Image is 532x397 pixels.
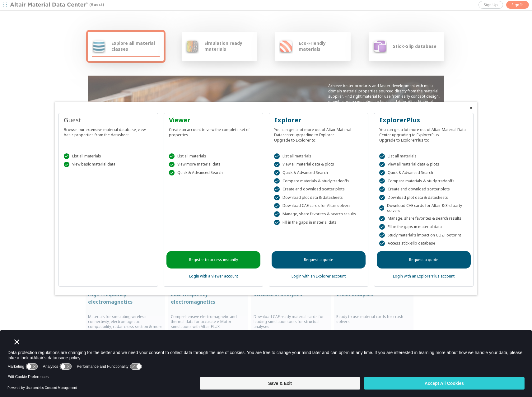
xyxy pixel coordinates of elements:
div: List all materials [169,153,258,159]
div: Fill in the gaps in material data [274,220,363,225]
div: You can get a lot more out of Altair Material Data Center upgrading to ExplorerPlus. Upgrade to E... [379,124,468,143]
div:  [379,170,385,175]
a: Request a quote [377,251,471,269]
div: Access stick-slip database [379,241,468,246]
a: Login with an Explorer account [292,273,346,279]
div: View more material data [169,162,258,167]
div: Quick & Advanced Search [169,170,258,175]
div: ExplorerPlus [379,116,468,124]
div:  [379,178,385,184]
div:  [169,162,175,167]
div: Create an account to view the complete set of properties. [169,124,258,138]
div: List all materials [379,153,468,159]
div:  [64,153,69,159]
div:  [379,162,385,167]
div:  [169,170,175,175]
a: Request a quote [272,251,366,269]
div: Create and download scatter plots [379,186,468,192]
div:  [379,224,385,230]
div: Manage, share favorites & search results [274,211,363,217]
div: Download plot data & datasheets [274,195,363,200]
button: Close [469,105,474,110]
div: Guest [64,116,153,124]
a: Register to access instantly [166,251,260,269]
div:  [379,153,385,159]
div:  [274,203,280,209]
div:  [274,162,280,167]
div: List all materials [64,153,153,159]
div:  [274,211,280,217]
div:  [379,241,385,246]
div:  [274,186,280,192]
div: List all materials [274,153,363,159]
div: Compare materials & study tradeoffs [274,178,363,184]
div: Explorer [274,116,363,124]
div: Quick & Advanced Search [379,170,468,175]
div: Study material's impact on CO2 Footprint [379,232,468,238]
div: Browse our extensive material database, view basic properties from the datasheet. [64,124,153,138]
div:  [379,205,384,211]
div: Compare materials & study tradeoffs [379,178,468,184]
div:  [274,195,280,200]
div:  [274,178,280,184]
div:  [379,186,385,192]
div: Viewer [169,116,258,124]
div: Download plot data & datasheets [379,195,468,200]
div: View all material data & plots [379,162,468,167]
div: Quick & Advanced Search [274,170,363,175]
div:  [274,170,280,175]
div: Download CAE cards for Altair solvers [274,203,363,209]
div:  [274,220,280,225]
div:  [379,216,385,222]
div: Download CAE cards for Altair & 3rd party solvers [379,203,468,213]
div: You can get a lot more out of Altair Material Datacenter upgrading to Explorer. Upgrade to Explor... [274,124,363,143]
div:  [169,153,175,159]
div:  [274,153,280,159]
div: Fill in the gaps in material data [379,224,468,230]
div:  [64,162,69,167]
div:  [379,195,385,200]
div: View basic material data [64,162,153,167]
div: View all material data & plots [274,162,363,167]
div: Manage, share favorites & search results [379,216,468,222]
div: Create and download scatter plots [274,186,363,192]
div:  [379,232,385,238]
a: Login with a Viewer account [189,273,238,279]
a: Login with an ExplorerPlus account [393,273,455,279]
